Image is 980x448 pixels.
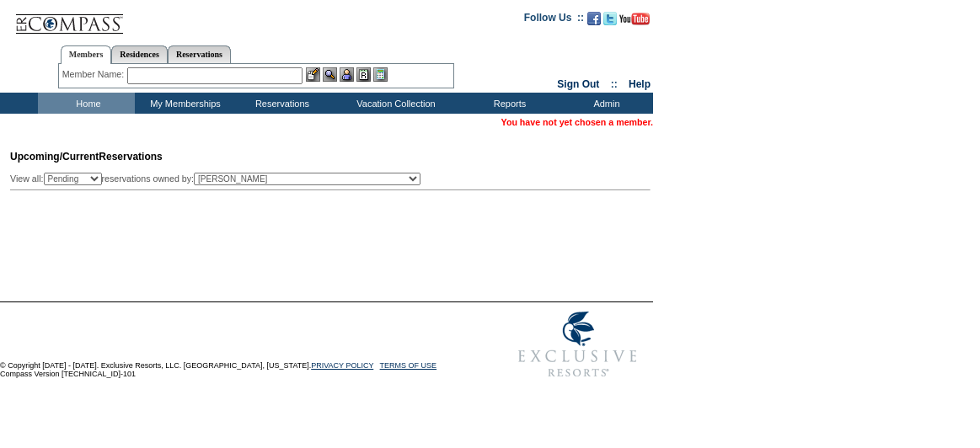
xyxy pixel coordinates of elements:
img: b_calculator.gif [373,67,388,82]
td: Reservations [232,93,329,114]
img: Exclusive Resorts [502,302,653,387]
img: Follow us on Twitter [603,12,617,25]
div: View all: reservations owned by: [10,173,428,185]
td: Home [38,93,135,114]
a: TERMS OF USE [380,361,437,370]
div: Member Name: [62,67,127,82]
td: Reports [459,93,556,114]
span: :: [611,78,618,90]
td: Admin [556,93,653,114]
img: View [323,67,337,82]
a: Residences [111,45,168,63]
img: Subscribe to our YouTube Channel [619,13,650,25]
a: Members [61,45,112,64]
img: Impersonate [340,67,354,82]
img: Become our fan on Facebook [587,12,601,25]
span: Upcoming/Current [10,151,99,163]
a: Help [629,78,651,90]
span: You have not yet chosen a member. [501,117,653,127]
td: Follow Us :: [524,10,584,30]
td: My Memberships [135,93,232,114]
a: Become our fan on Facebook [587,17,601,27]
a: Follow us on Twitter [603,17,617,27]
span: Reservations [10,151,163,163]
a: Reservations [168,45,231,63]
img: b_edit.gif [306,67,320,82]
img: Reservations [356,67,371,82]
a: Sign Out [557,78,599,90]
a: PRIVACY POLICY [311,361,373,370]
a: Subscribe to our YouTube Channel [619,17,650,27]
td: Vacation Collection [329,93,459,114]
